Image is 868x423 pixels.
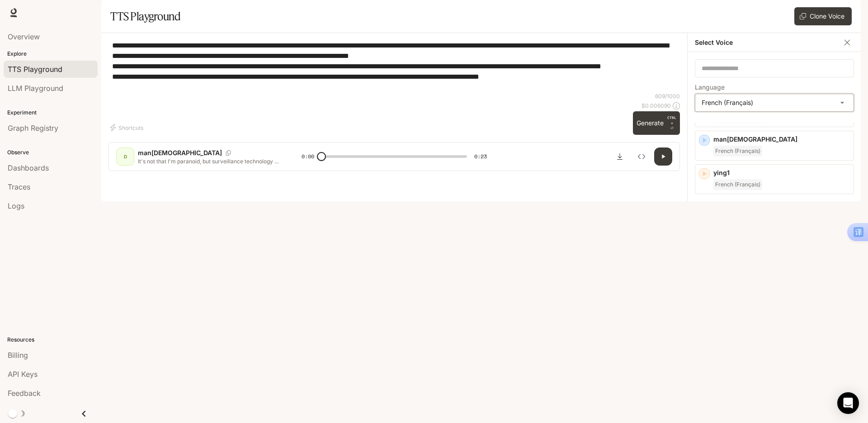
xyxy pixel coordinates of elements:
[633,111,680,135] button: GenerateCTRL +⏎
[611,147,629,166] button: Download audio
[118,149,132,164] div: D
[713,146,762,157] span: French (Français)
[713,179,762,190] span: French (Français)
[474,152,487,161] span: 0:23
[695,84,725,90] p: Language
[642,102,671,109] p: $ 0.006090
[655,92,680,100] p: 609 / 1000
[667,115,676,131] p: ⏎
[695,94,854,111] div: French (Français)
[713,168,850,177] p: ying1
[794,7,852,25] button: Clone Voice
[110,7,180,25] h1: TTS Playground
[138,157,280,165] p: It's not that I'm paranoid, but surveillance technology is just too advanced these days. [DATE] I...
[138,148,222,157] p: man[DEMOGRAPHIC_DATA]
[713,135,850,144] p: man[DEMOGRAPHIC_DATA]
[302,152,314,161] span: 0:00
[222,150,235,156] button: Copy Voice ID
[632,147,651,166] button: Inspect
[837,392,859,414] div: Open Intercom Messenger
[108,120,147,135] button: Shortcuts
[667,115,676,126] p: CTRL +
